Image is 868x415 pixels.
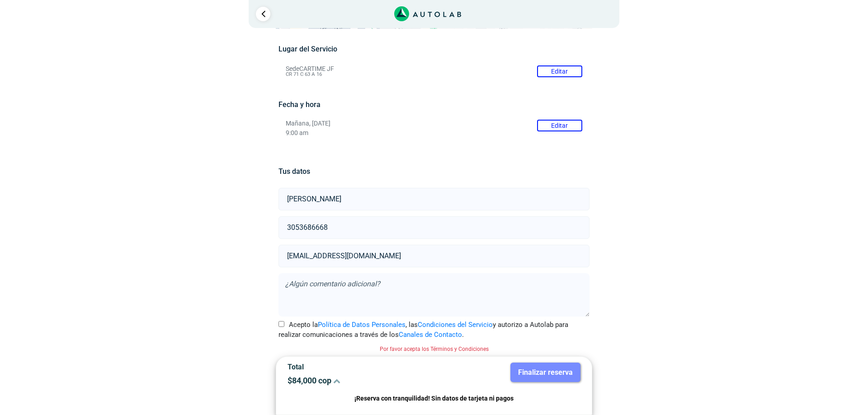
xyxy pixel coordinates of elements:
[256,7,270,21] a: Ir al paso anterior
[278,45,589,53] h5: Lugar del Servicio
[278,320,589,340] label: Acepto la , las y autorizo a Autolab para realizar comunicaciones a través de los .
[278,321,284,327] input: Acepto laPolítica de Datos Personales, lasCondiciones del Servicioy autorizo a Autolab para reali...
[278,188,589,210] input: Nombre y apellido
[510,363,580,382] button: Finalizar reserva
[418,321,493,329] a: Condiciones del Servicio
[537,120,582,131] button: Editar
[318,321,406,329] a: Política de Datos Personales
[278,100,589,109] h5: Fecha y hora
[288,393,580,404] p: ¡Reserva con tranquilidad! Sin datos de tarjeta ni pagos
[380,346,489,352] small: Por favor acepta los Términos y Condiciones
[278,167,589,176] h5: Tus datos
[288,376,427,385] p: $ 84,000 cop
[286,120,582,127] p: Mañana, [DATE]
[399,331,462,339] a: Canales de Contacto
[394,9,462,18] a: Link al sitio de autolab
[278,216,589,239] input: Celular
[278,245,589,267] input: Correo electrónico
[286,129,582,137] p: 9:00 am
[288,363,427,371] p: Total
